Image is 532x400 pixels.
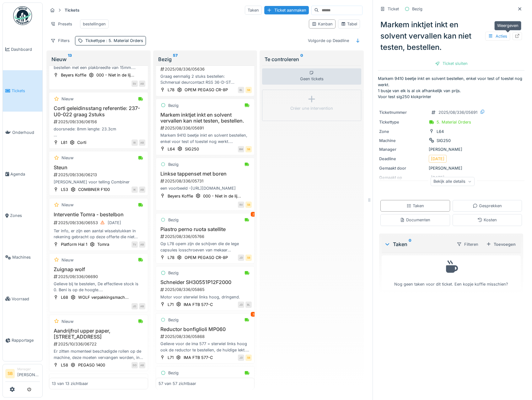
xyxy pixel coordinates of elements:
div: JD [132,303,138,309]
h3: Piastro perno ruota satellite [159,226,252,232]
sup: 0 [409,240,411,248]
div: Tickettype [379,119,426,125]
div: 5. Material Orders [437,119,471,125]
div: L64 [437,129,444,134]
span: Tickets [12,88,40,94]
div: Bezig [168,103,179,108]
div: L68 [61,294,68,300]
div: DO [132,362,138,368]
div: 2025/08/336/05868 [160,334,252,339]
div: Taken [245,6,262,15]
div: doorsnede: 8mm lengte: 23.3cm 2stuks [52,126,145,138]
div: Bezig [412,6,422,12]
div: SB [245,355,252,361]
div: Machine [379,138,426,144]
div: Nieuw [51,55,146,63]
div: Weergeven [494,21,521,30]
div: Geen tickets [262,68,361,85]
div: L71 [168,302,174,308]
div: 2025/08/336/05691 [438,109,477,115]
div: AB [139,139,145,146]
div: BL [245,302,252,308]
h3: Steun [52,165,145,171]
div: Bezig [158,55,252,63]
div: PEGASO 1400 [78,362,105,368]
div: AB [139,303,145,309]
div: 2025/08/336/05865 [160,287,252,292]
div: Ticket sluiten [433,59,470,68]
div: Gesprekken [473,203,502,209]
div: RI [132,139,138,146]
div: Kanban [312,21,333,27]
div: Manager [379,146,426,152]
div: Bezig [168,161,179,167]
div: SIG250 [437,138,451,144]
div: Filteren [454,240,481,249]
a: Machines [3,236,42,278]
div: Nieuw [62,257,73,263]
div: 000 - Niet in de lij... [96,72,134,78]
div: Motor voor sterwiel links hoog, dringend. [159,294,252,300]
div: [PERSON_NAME] [379,146,523,152]
h3: Aandrijfrol upper paper, [STREET_ADDRESS] [52,328,145,340]
div: bestellingen [83,21,106,27]
div: Tabel [341,21,357,27]
div: Tomra [97,241,109,247]
div: AB [139,81,145,87]
h3: Markem inktjet inkt en solvent vervallen kan niet testen, bestellen. [159,112,252,124]
div: COMBINER F100 [78,187,110,192]
div: 2025/08/336/05691 [160,125,252,131]
span: Zones [10,213,40,218]
div: OPEM PEGASO CR-8P [185,255,228,261]
div: 000 - Niet in de lij... [203,193,241,199]
p: Markem 9410 beetje inkt en solvent bestellen, enkel voor test of toestel nog werkt. 1 busje van e... [378,76,524,100]
strong: Tickets [62,7,82,13]
div: Acties [485,32,510,41]
a: Zones [3,195,42,237]
div: SV [132,81,138,87]
div: Presets [48,19,75,29]
div: 13 van 13 zichtbaar [52,381,88,387]
a: SB Manager[PERSON_NAME] [5,367,40,382]
div: JD [238,302,244,308]
li: SB [5,369,15,378]
div: Nog geen taken voor dit ticket. Een kopje koffie misschien? [386,258,517,287]
div: Zone [379,129,426,134]
div: Deadline [379,156,426,162]
div: 2025/09/336/06213 [53,172,145,178]
a: Tickets [3,70,42,112]
div: [DATE] [431,156,444,162]
div: Ticket [388,6,399,12]
div: 2025/08/336/05766 [160,234,252,239]
div: 2025/08/336/05636 [160,66,252,72]
div: SB [245,202,252,208]
h3: Interventie Tomra - bestelbon [52,212,145,218]
a: Onderhoud [3,112,42,153]
div: OPEM PEGASO CR-8P [185,87,228,93]
div: SB [245,255,252,261]
div: Gemaakt door [379,165,426,171]
div: Kosten [477,217,497,223]
sup: 0 [300,55,303,63]
span: Agenda [10,171,40,177]
span: Onderhoud [12,129,40,135]
sup: 57 [173,55,178,63]
div: Er zitten momenteel beschadigde rollen op de machine, deze moeten vervangen worden, in de bijlage... [52,348,145,360]
div: Bezig [168,270,179,276]
div: L58 [61,362,68,368]
div: JD [238,255,244,261]
div: Nieuw [62,155,73,161]
div: Markem inktjet inkt en solvent vervallen kan niet testen, bestellen. [378,17,524,55]
span: Voorraad [12,296,40,302]
div: AB [139,187,145,193]
div: Bezig [168,217,179,223]
div: SIG250 [185,146,199,152]
div: L78 [168,87,175,93]
div: Graag eenmalig 2 stuks bestellen: Schmersal deurcontact RSS 36-D-ST [URL][DOMAIN_NAME] ik heb het... [159,73,252,85]
div: L81 [61,139,67,145]
div: Documenten [400,217,430,223]
div: IK [132,187,138,193]
span: : 5. Material Orders [105,38,143,43]
div: Platform Hal 1 [61,241,87,247]
div: 2025/08/336/05731 [160,178,252,184]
